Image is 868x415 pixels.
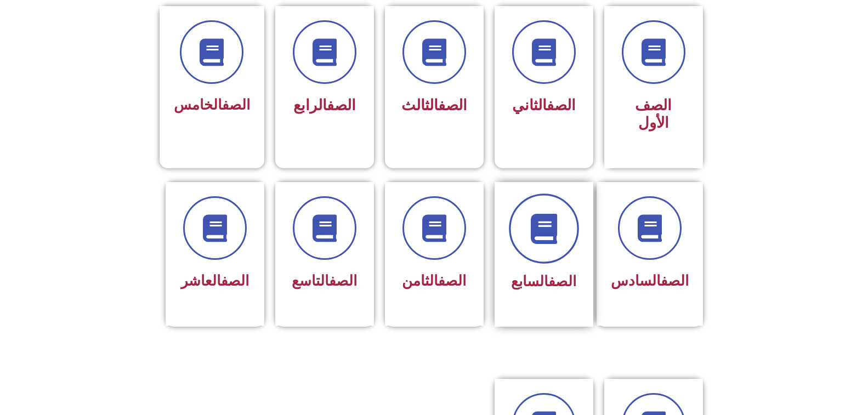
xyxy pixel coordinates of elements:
span: التاسع [292,272,357,289]
span: الثالث [401,96,467,114]
span: السابع [511,273,576,289]
a: الصف [548,273,576,289]
a: الصف [222,96,250,113]
a: الصف [221,272,249,289]
a: الصف [438,96,467,114]
a: الصف [661,272,689,289]
a: الصف [438,272,466,289]
a: الصف [329,272,357,289]
span: الصف الأول [635,96,672,132]
span: الرابع [293,96,356,114]
a: الصف [547,96,576,114]
span: الثامن [402,272,466,289]
span: العاشر [181,272,249,289]
a: الصف [327,96,356,114]
span: الخامس [174,96,250,113]
span: الثاني [512,96,576,114]
span: السادس [611,272,689,289]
